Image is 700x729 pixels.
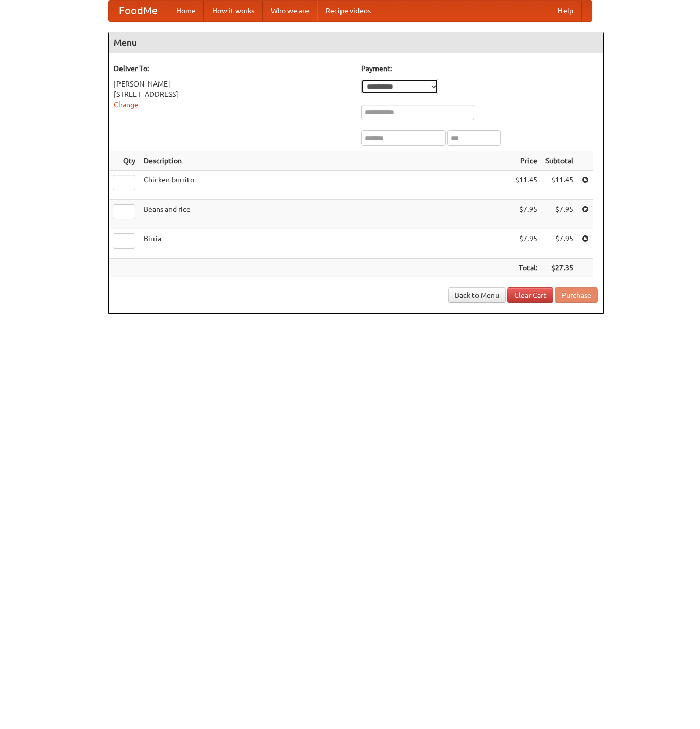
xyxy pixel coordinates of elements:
td: $7.95 [511,200,541,229]
a: Home [168,1,204,21]
th: Subtotal [541,151,577,171]
a: Recipe videos [317,1,379,21]
td: $11.45 [511,171,541,200]
td: $7.95 [541,200,577,229]
a: FoodMe [109,1,168,21]
td: Birria [140,229,511,259]
div: [PERSON_NAME] [114,79,351,89]
button: Purchase [555,287,598,303]
h5: Deliver To: [114,63,351,74]
h5: Payment: [361,63,598,74]
th: Price [511,151,541,171]
td: $7.95 [511,229,541,259]
td: Beans and rice [140,200,511,229]
a: Back to Menu [448,287,506,303]
th: $27.35 [541,259,577,278]
th: Total: [511,259,541,278]
a: Clear Cart [507,287,553,303]
a: Change [114,100,139,109]
a: Help [550,1,582,21]
a: How it works [204,1,263,21]
h4: Menu [109,32,603,53]
div: [STREET_ADDRESS] [114,89,351,99]
td: $11.45 [541,171,577,200]
td: Chicken burrito [140,171,511,200]
td: $7.95 [541,229,577,259]
th: Description [140,151,511,171]
a: Who we are [263,1,317,21]
th: Qty [109,151,140,171]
